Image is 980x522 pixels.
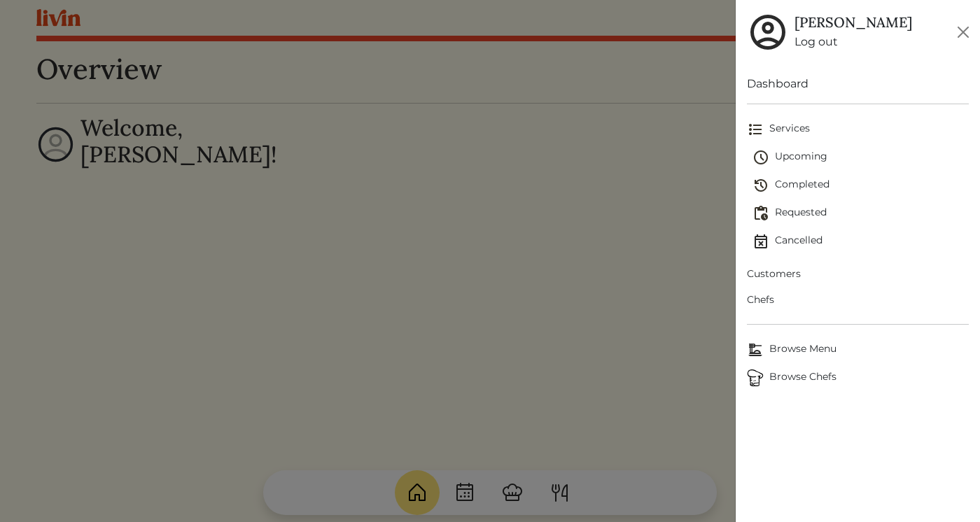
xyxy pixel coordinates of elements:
button: Close [952,21,974,43]
img: history-2b446bceb7e0f53b931186bf4c1776ac458fe31ad3b688388ec82af02103cd45.svg [752,177,769,194]
span: Upcoming [752,149,969,166]
span: Cancelled [752,233,969,250]
img: Browse Chefs [747,369,764,386]
img: Browse Menu [747,341,764,358]
a: Chefs [747,287,969,313]
a: Cancelled [752,227,969,255]
a: Completed [752,171,969,199]
span: Completed [752,177,969,194]
a: Requested [752,199,969,227]
span: Customers [747,267,969,281]
img: event_cancelled-67e280bd0a9e072c26133efab016668ee6d7272ad66fa3c7eb58af48b074a3a4.svg [752,233,769,250]
span: Requested [752,205,969,222]
a: Customers [747,261,969,287]
img: schedule-fa401ccd6b27cf58db24c3bb5584b27dcd8bd24ae666a918e1c6b4ae8c451a22.svg [752,149,769,166]
span: Services [747,121,969,138]
a: Browse MenuBrowse Menu [747,336,969,364]
img: format_list_bulleted-ebc7f0161ee23162107b508e562e81cd567eeab2455044221954b09d19068e74.svg [747,121,764,138]
a: Services [747,115,969,143]
span: Browse Chefs [747,369,969,386]
a: Dashboard [747,76,969,92]
img: pending_actions-fd19ce2ea80609cc4d7bbea353f93e2f363e46d0f816104e4e0650fdd7f915cf.svg [752,205,769,222]
a: Upcoming [752,143,969,171]
h5: [PERSON_NAME] [794,14,912,31]
a: ChefsBrowse Chefs [747,364,969,392]
a: Log out [794,34,912,50]
span: Browse Menu [747,341,969,358]
span: Chefs [747,292,969,307]
img: user_account-e6e16d2ec92f44fc35f99ef0dc9cddf60790bfa021a6ecb1c896eb5d2907b31c.svg [747,11,789,53]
